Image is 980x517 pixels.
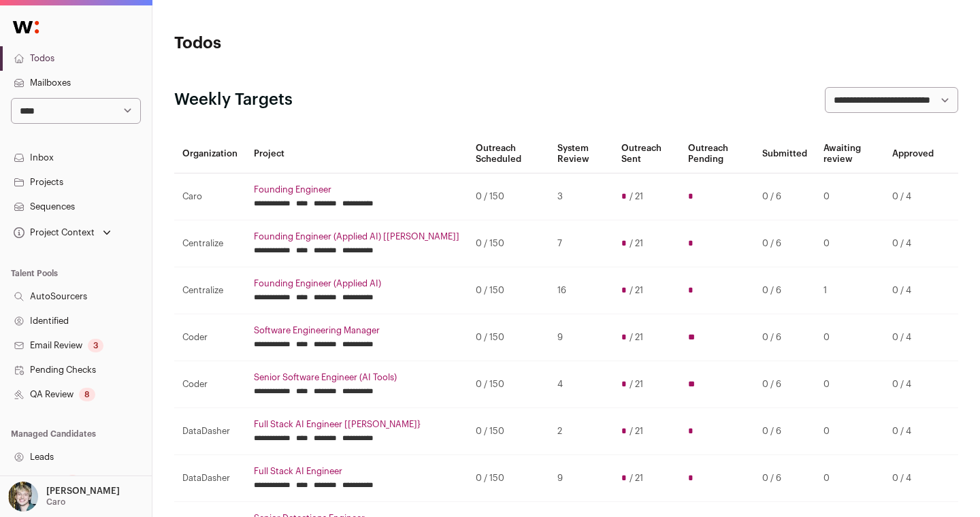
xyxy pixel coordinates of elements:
a: Senior Software Engineer (AI Tools) [254,372,459,383]
td: 0 [815,173,884,220]
td: 0 / 6 [754,267,815,314]
th: System Review [549,135,613,173]
th: Awaiting review [815,135,884,173]
td: 3 [549,173,613,220]
td: 4 [549,361,613,408]
a: Full Stack AI Engineer [254,466,459,477]
div: 1 [65,475,80,488]
td: 0 / 150 [468,361,549,408]
a: Founding Engineer (Applied AI) [[PERSON_NAME]] [254,231,459,242]
h1: Todos [174,33,436,54]
span: / 21 [630,238,643,249]
td: 0 / 4 [884,455,942,502]
td: 0 / 6 [754,408,815,455]
td: 0 [815,408,884,455]
th: Outreach Sent [613,135,680,173]
th: Submitted [754,135,815,173]
td: 0 [815,361,884,408]
td: Centralize [174,220,246,267]
img: Wellfound [5,14,46,41]
td: 0 / 6 [754,173,815,220]
h2: Weekly Targets [174,89,293,111]
span: / 21 [630,473,643,484]
th: Outreach Pending [680,135,754,173]
td: 0 / 6 [754,220,815,267]
div: Project Context [11,227,95,238]
td: 0 / 4 [884,314,942,361]
th: Project [246,135,468,173]
a: Founding Engineer [254,184,459,195]
img: 6494470-medium_jpg [8,482,38,512]
td: 0 / 150 [468,267,549,314]
td: 1 [815,267,884,314]
td: Centralize [174,267,246,314]
button: Open dropdown [11,223,114,242]
td: Caro [174,173,246,220]
td: 0 / 150 [468,408,549,455]
p: [PERSON_NAME] [46,486,120,497]
td: 0 / 150 [468,220,549,267]
td: 0 / 4 [884,361,942,408]
a: Software Engineering Manager [254,325,459,336]
td: 9 [549,314,613,361]
td: 0 [815,455,884,502]
span: / 21 [630,191,643,202]
a: Founding Engineer (Applied AI) [254,278,459,289]
td: 7 [549,220,613,267]
div: 3 [88,339,103,352]
button: Open dropdown [5,482,122,512]
td: 16 [549,267,613,314]
span: / 21 [630,332,643,343]
td: 0 / 6 [754,455,815,502]
td: DataDasher [174,408,246,455]
th: Organization [174,135,246,173]
td: 0 / 150 [468,314,549,361]
td: 0 / 6 [754,314,815,361]
span: / 21 [630,285,643,296]
span: / 21 [630,426,643,437]
td: 0 / 4 [884,267,942,314]
div: 8 [79,388,95,401]
a: Full Stack AI Engineer [[PERSON_NAME]} [254,419,459,430]
p: Caro [46,497,65,507]
td: 0 / 6 [754,361,815,408]
td: 0 / 150 [468,455,549,502]
td: 0 / 4 [884,173,942,220]
td: Coder [174,314,246,361]
th: Approved [884,135,942,173]
span: / 21 [630,379,643,390]
td: 0 [815,220,884,267]
td: 0 / 4 [884,408,942,455]
td: 2 [549,408,613,455]
td: 0 / 4 [884,220,942,267]
td: 0 [815,314,884,361]
th: Outreach Scheduled [468,135,549,173]
td: DataDasher [174,455,246,502]
td: Coder [174,361,246,408]
td: 0 / 150 [468,173,549,220]
td: 9 [549,455,613,502]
